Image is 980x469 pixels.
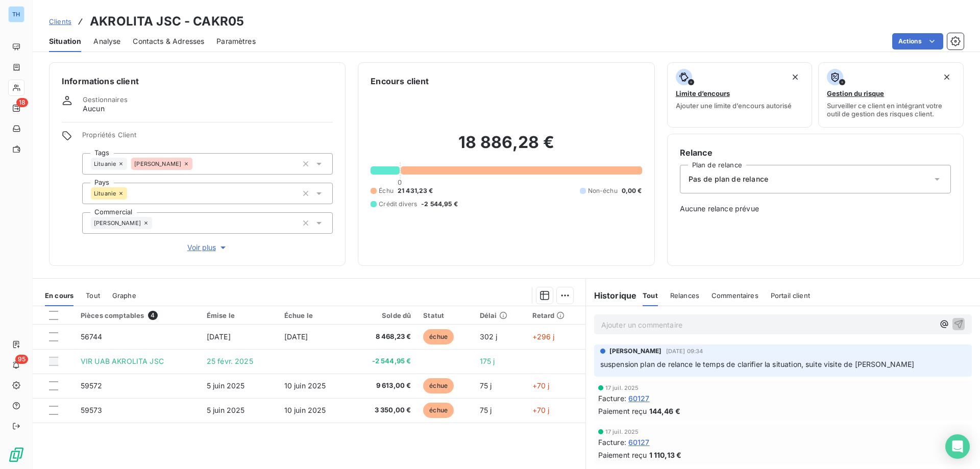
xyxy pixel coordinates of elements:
[680,146,951,159] h6: Relance
[605,429,639,435] span: 17 juil. 2025
[480,357,495,365] span: 175 j
[379,186,394,195] span: Échu
[15,355,28,364] span: 95
[62,75,333,87] h6: Informations client
[666,348,703,354] span: [DATE] 09:34
[81,381,103,390] span: 59572
[827,89,884,97] span: Gestion du risque
[355,356,411,366] span: -2 544,95 €
[207,311,272,319] div: Émise le
[83,104,105,114] span: Aucun
[609,347,662,356] span: [PERSON_NAME]
[532,381,550,390] span: +70 j
[133,36,204,46] span: Contacts & Adresses
[81,332,103,341] span: 56744
[892,33,943,50] button: Actions
[86,291,100,300] span: Tout
[355,405,411,415] span: 3 350,00 €
[8,100,24,116] a: 18
[532,406,550,414] span: +70 j
[355,381,411,391] span: 9 613,00 €
[192,159,201,168] input: Ajouter une valeur
[480,311,520,319] div: Délai
[94,161,116,167] span: Lituanie
[83,95,128,104] span: Gestionnaires
[371,75,429,87] h6: Encours client
[649,450,682,460] span: 1 110,13 €
[152,218,160,228] input: Ajouter une valeur
[676,89,730,97] span: Limite d’encours
[148,311,157,320] span: 4
[827,102,955,118] span: Surveiller ce client en intégrant votre outil de gestion des risques client.
[680,204,951,214] span: Aucune relance prévue
[207,357,253,365] span: 25 févr. 2025
[216,36,256,46] span: Paramètres
[423,378,454,393] span: échue
[284,381,326,390] span: 10 juin 2025
[284,311,344,319] div: Échue le
[670,291,699,300] span: Relances
[423,403,454,418] span: échue
[284,332,308,341] span: [DATE]
[532,332,555,341] span: +296 j
[398,186,433,195] span: 21 431,23 €
[643,291,658,300] span: Tout
[8,6,24,22] div: TH
[284,406,326,414] span: 10 juin 2025
[676,102,792,110] span: Ajouter une limite d’encours autorisé
[423,311,468,319] div: Statut
[598,450,647,460] span: Paiement reçu
[94,220,141,226] span: [PERSON_NAME]
[82,242,333,253] button: Voir plus
[600,360,915,368] span: suspension plan de relance le temps de clarifier la situation, suite visite de [PERSON_NAME]
[818,62,964,128] button: Gestion du risqueSurveiller ce client en intégrant votre outil de gestion des risques client.
[398,178,402,186] span: 0
[49,16,71,27] a: Clients
[112,291,136,300] span: Graphe
[90,12,244,31] h3: AKROLITA JSC - CAKR05
[480,332,498,341] span: 302 j
[689,174,768,184] span: Pas de plan de relance
[480,381,492,390] span: 75 j
[622,186,642,195] span: 0,00 €
[187,242,228,253] span: Voir plus
[423,329,454,344] span: échue
[586,289,637,302] h6: Historique
[649,406,680,416] span: 144,46 €
[81,357,164,365] span: VIR UAB AKROLITA JSC
[628,393,650,404] span: 60127
[94,190,116,196] span: Lituanie
[16,98,28,107] span: 18
[379,200,417,209] span: Crédit divers
[480,406,492,414] span: 75 j
[8,447,24,463] img: Logo LeanPay
[81,406,103,414] span: 59573
[712,291,758,300] span: Commentaires
[598,437,626,448] span: Facture :
[598,393,626,404] span: Facture :
[93,36,120,46] span: Analyse
[127,189,135,198] input: Ajouter une valeur
[45,291,73,300] span: En cours
[49,17,71,26] span: Clients
[421,200,458,209] span: -2 544,95 €
[371,132,642,163] h2: 18 886,28 €
[605,385,639,391] span: 17 juil. 2025
[628,437,650,448] span: 60127
[355,311,411,319] div: Solde dû
[207,332,231,341] span: [DATE]
[49,36,81,46] span: Situation
[771,291,810,300] span: Portail client
[355,332,411,342] span: 8 468,23 €
[207,381,245,390] span: 5 juin 2025
[134,161,181,167] span: [PERSON_NAME]
[598,406,647,416] span: Paiement reçu
[945,434,970,459] div: Open Intercom Messenger
[588,186,618,195] span: Non-échu
[667,62,813,128] button: Limite d’encoursAjouter une limite d’encours autorisé
[532,311,579,319] div: Retard
[81,311,194,320] div: Pièces comptables
[82,131,333,145] span: Propriétés Client
[207,406,245,414] span: 5 juin 2025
